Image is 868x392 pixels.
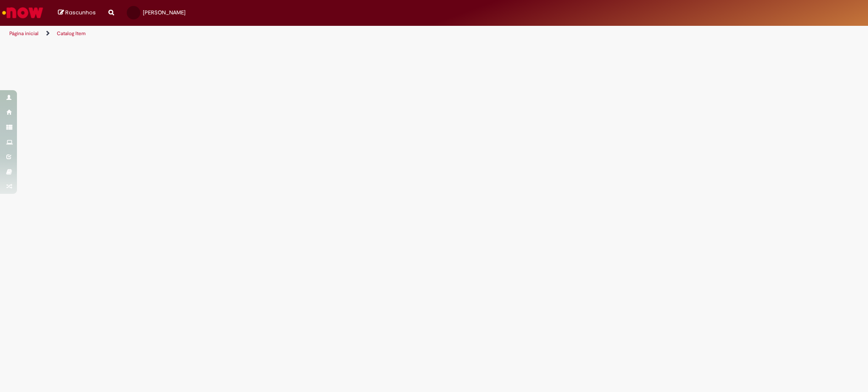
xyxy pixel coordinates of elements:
a: Catalog Item [57,30,86,37]
span: [PERSON_NAME] [143,9,186,16]
span: Rascunhos [65,8,96,17]
img: ServiceNow [1,4,45,21]
ul: Trilhas de página [6,26,572,41]
a: Página inicial [9,30,39,37]
a: Rascunhos [58,9,96,17]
